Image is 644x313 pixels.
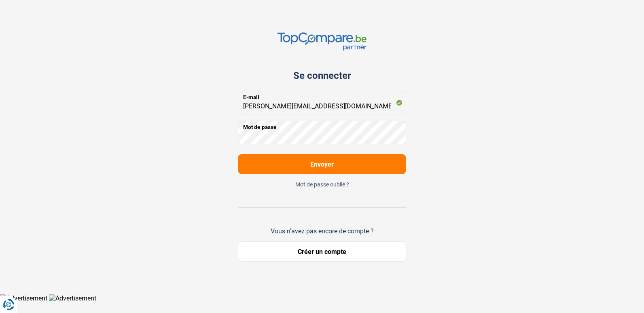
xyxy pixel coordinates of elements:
[238,154,406,174] button: Envoyer
[238,227,406,235] div: Vous n'avez pas encore de compte ?
[49,294,96,302] img: Advertisement
[238,241,406,262] button: Créer un compte
[310,161,334,168] span: Envoyer
[238,181,406,188] button: Mot de passe oublié ?
[238,70,406,81] div: Se connecter
[278,32,366,51] img: TopCompare.be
